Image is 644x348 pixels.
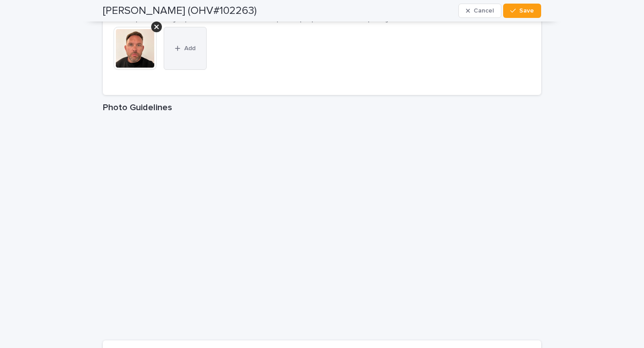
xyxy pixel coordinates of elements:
iframe: Photo Guidelines [103,116,541,340]
span: Save [519,8,534,14]
button: Save [503,4,541,18]
h2: [PERSON_NAME] (OHV#102263) [103,4,257,17]
span: Cancel [474,8,494,14]
span: Please upload a new digital photo that has NOT been used in a previous passport/visa before. See ... [114,17,430,23]
button: Add [164,27,207,70]
span: Add [184,45,195,52]
h1: Photo Guidelines [103,102,541,113]
button: Cancel [458,4,501,18]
